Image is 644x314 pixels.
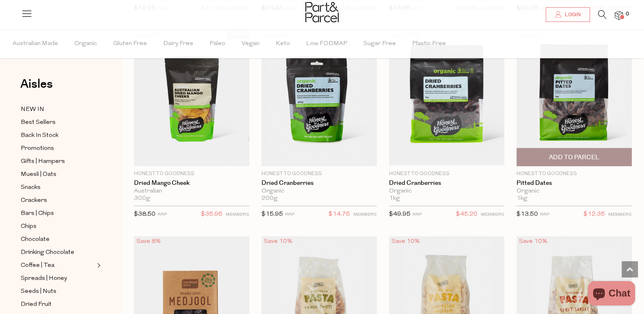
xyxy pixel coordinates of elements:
[516,180,632,187] a: Pitted Dates
[21,157,65,167] span: Gifts | Hampers
[389,211,411,217] span: $49.95
[516,195,527,202] span: 1kg
[21,169,95,180] a: Muesli | Oats
[21,234,95,245] a: Chocolate
[21,209,54,219] span: Bars | Chips
[261,170,377,178] p: Honest to Goodness
[261,211,283,217] span: $15.95
[134,170,249,178] p: Honest to Goodness
[261,30,377,166] img: Dried Cranberries
[21,273,95,284] a: Spreads | Honey
[226,212,249,217] small: MEMBERS
[21,222,37,232] span: Chips
[21,247,95,258] a: Drinking Chocolate
[363,30,396,58] span: Sugar Free
[21,118,56,128] span: Best Sellers
[389,195,400,202] span: 1kg
[201,209,223,220] span: $35.95
[481,212,504,217] small: MEMBERS
[328,209,350,220] span: $14.75
[74,30,97,58] span: Organic
[113,30,147,58] span: Gluten Free
[21,274,67,284] span: Spreads | Honey
[516,148,632,166] button: Add To Parcel
[285,212,294,217] small: RRP
[305,2,339,22] img: Part&Parcel
[516,236,550,247] div: Save 10%
[20,75,53,93] span: Aisles
[134,195,150,202] span: 300g
[134,188,249,195] div: Australian
[353,212,377,217] small: MEMBERS
[21,143,95,154] a: Promotions
[13,30,58,58] span: Australian Made
[21,287,56,297] span: Seeds | Nuts
[276,30,290,58] span: Keto
[389,236,422,247] div: Save 10%
[134,236,163,247] div: Save 8%
[21,248,74,258] span: Drinking Chocolate
[586,281,638,308] inbox-online-store-chat: Shopify online store chat
[134,211,156,217] span: $38.50
[21,117,95,128] a: Best Sellers
[608,212,632,217] small: MEMBERS
[210,30,225,58] span: Paleo
[412,30,446,58] span: Plastic Free
[389,180,504,187] a: Dried Cranberries
[546,7,590,22] a: Login
[389,188,504,195] div: Organic
[549,153,599,162] span: Add To Parcel
[21,182,95,193] a: Snacks
[389,170,504,178] p: Honest to Goodness
[21,286,95,297] a: Seeds | Nuts
[21,183,41,193] span: Snacks
[21,130,95,141] a: Back In Stock
[413,212,422,217] small: RRP
[21,170,56,180] span: Muesli | Oats
[242,30,259,58] span: Vegan
[21,261,54,271] span: Coffee | Tea
[21,104,95,115] a: NEW IN
[163,30,193,58] span: Dairy Free
[516,211,538,217] span: $13.50
[21,156,95,167] a: Gifts | Hampers
[583,209,605,220] span: $12.35
[624,11,631,18] span: 0
[261,195,278,202] span: 200g
[615,11,623,19] a: 0
[563,11,581,18] span: Login
[389,31,504,165] img: Dried Cranberries
[21,300,52,310] span: Dried Fruit
[158,212,167,217] small: RRP
[456,209,478,220] span: $45.20
[21,221,95,232] a: Chips
[21,144,54,154] span: Promotions
[516,188,632,195] div: Organic
[20,78,53,98] a: Aisles
[134,30,249,166] img: Dried Mango Cheek
[21,299,95,310] a: Dried Fruit
[516,30,632,166] img: Pitted Dates
[261,180,377,187] a: Dried Cranberries
[540,212,549,217] small: RRP
[516,170,632,178] p: Honest to Goodness
[21,235,50,245] span: Chocolate
[134,180,249,187] a: Dried Mango Cheek
[21,195,95,206] a: Crackers
[261,188,377,195] div: Organic
[21,260,95,271] a: Coffee | Tea
[21,105,44,115] span: NEW IN
[95,260,101,270] button: Expand/Collapse Coffee | Tea
[21,196,47,206] span: Crackers
[21,208,95,219] a: Bars | Chips
[21,131,58,141] span: Back In Stock
[261,236,295,247] div: Save 10%
[306,30,347,58] span: Low FODMAP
